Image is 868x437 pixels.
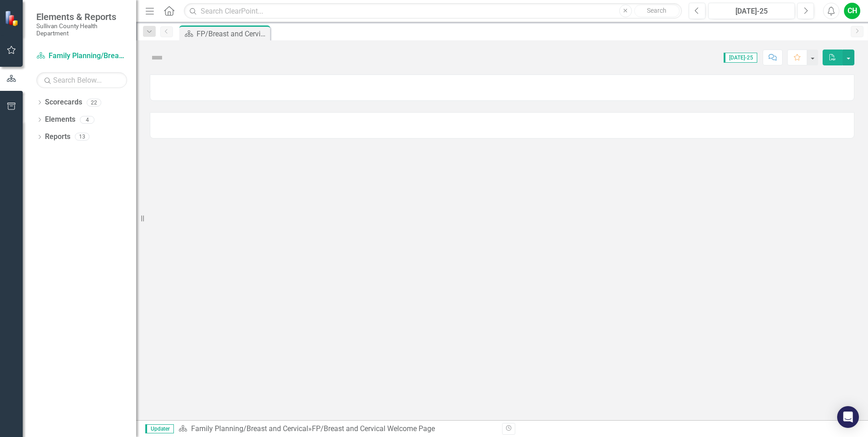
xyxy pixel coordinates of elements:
[197,28,268,40] div: FP/Breast and Cervical Welcome Page
[312,424,435,433] div: FP/Breast and Cervical Welcome Page
[184,3,682,19] input: Search ClearPoint...
[5,10,21,26] img: ClearPoint Strategy
[191,424,308,433] a: Family Planning/Breast and Cervical
[178,424,495,434] div: »
[145,424,174,433] span: Updater
[36,11,127,22] span: Elements & Reports
[634,5,680,17] button: Search
[150,50,164,65] img: Not Defined
[45,114,75,125] a: Elements
[724,53,757,63] span: [DATE]-25
[647,7,666,14] span: Search
[837,406,859,428] div: Open Intercom Messenger
[711,6,792,17] div: [DATE]-25
[708,3,795,19] button: [DATE]-25
[87,99,101,106] div: 22
[45,97,82,108] a: Scorecards
[36,72,127,88] input: Search Below...
[80,116,94,124] div: 4
[45,132,70,142] a: Reports
[36,22,127,37] small: Sullivan County Health Department
[36,51,127,61] a: Family Planning/Breast and Cervical
[844,3,860,19] button: CH
[75,133,89,141] div: 13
